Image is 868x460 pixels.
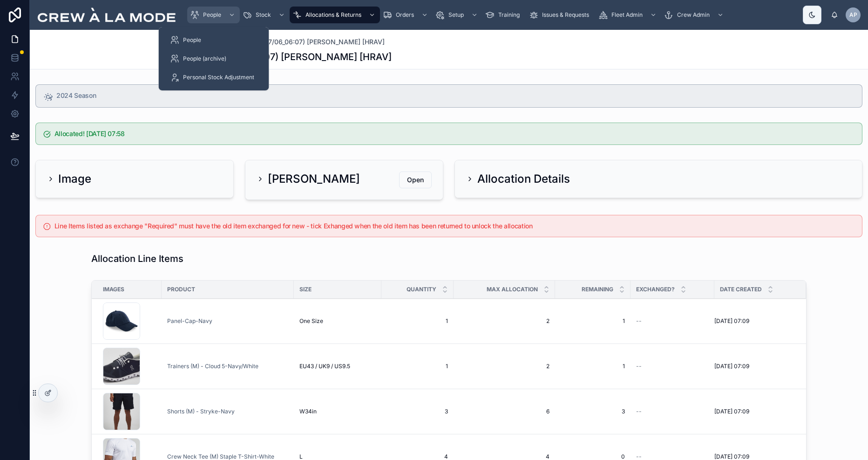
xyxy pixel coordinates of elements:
span: Training [498,11,520,19]
a: Trainers (M) - Cloud 5-Navy/White [167,363,258,370]
span: 6 [459,408,549,415]
a: Setup [433,7,482,23]
span: People (archive) [183,55,226,62]
span: People [183,36,201,44]
h1: A (2024/07/06_06:07) [PERSON_NAME] [HRAV] [181,50,392,63]
span: AP [849,11,857,19]
span: [DATE] 07:09 [714,363,749,370]
span: 2 [459,363,549,370]
span: W34in [299,408,317,415]
span: Crew Admin [677,11,710,19]
span: Quantity [407,286,436,293]
span: 1 [561,317,625,325]
span: 1 [387,363,448,370]
span: EU43 / UK9 / US9.5 [299,363,350,370]
h5: 2024 Season [56,92,854,99]
span: One Size [299,317,323,325]
a: Allocations & Returns [290,7,380,23]
span: [DATE] 07:09 [714,408,749,415]
span: [DATE] 07:09 [714,317,749,325]
span: Setup [448,11,464,19]
span: Remaining [582,286,613,293]
h1: Allocation Line Items [91,252,183,265]
span: Date Created [720,286,762,293]
span: Orders [396,11,414,19]
span: 3 [561,408,625,415]
span: Max Allocation [487,286,538,293]
h5: Line Items listed as exchange "Required" must have the old item exchanged for new - tick Exhanged... [54,223,854,229]
span: Allocations & Returns [305,11,361,19]
span: Fleet Admin [611,11,643,19]
h5: Allocated! 06/07/2024 07:58 [54,130,854,137]
span: -- [636,408,642,415]
a: Fleet Admin [596,7,661,23]
a: Issues & Requests [526,7,596,23]
span: 2 [459,317,549,325]
a: Crew Admin [661,7,728,23]
h2: Image [58,172,91,186]
span: Issues & Requests [542,11,589,19]
span: 3 [387,408,448,415]
a: Training [482,7,526,23]
a: Orders [380,7,433,23]
div: scrollable content [183,5,831,25]
span: 1 [561,363,625,370]
span: -- [636,317,642,325]
img: App logo [37,7,176,22]
a: Shorts (M) - Stryke-Navy [167,408,235,415]
span: 1 [387,317,448,325]
a: People [187,7,240,23]
a: Stock [240,7,290,23]
span: -- [636,363,642,370]
span: Images [103,286,124,293]
a: People [164,32,264,48]
a: Personal Stock Adjustment [164,69,264,86]
span: Exchanged? [636,286,675,293]
button: Open [399,172,432,188]
span: Stock [256,11,271,19]
span: Product [167,286,195,293]
h2: Allocation Details [477,172,570,186]
span: People [203,11,221,19]
span: Open [407,175,424,185]
span: Size [299,286,312,293]
a: Panel-Cap-Navy [167,317,212,325]
a: A (2024/07/06_06:07) [PERSON_NAME] [HRAV] [236,37,385,47]
h2: [PERSON_NAME] [268,172,360,186]
a: People (archive) [164,50,264,67]
span: Personal Stock Adjustment [183,74,254,81]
